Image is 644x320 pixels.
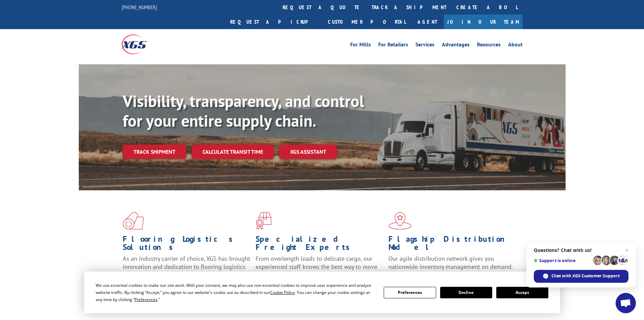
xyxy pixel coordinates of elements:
a: For Mills [350,42,371,49]
button: Decline [440,287,492,298]
a: Resources [477,42,501,49]
a: Join Our Team [444,15,523,29]
div: Cookie Consent Prompt [84,272,560,313]
h1: Specialized Freight Experts [256,235,383,255]
a: Calculate transit time [192,145,274,159]
a: Services [415,42,434,49]
img: xgs-icon-focused-on-flooring-red [256,212,271,230]
img: xgs-icon-flagship-distribution-model-red [388,212,412,230]
span: Cookie Policy [270,290,295,295]
a: XGS ASSISTANT [279,145,337,159]
a: Agent [411,15,444,29]
a: Advantages [442,42,470,49]
a: Customer Portal [323,15,411,29]
img: xgs-icon-total-supply-chain-intelligence-red [123,212,144,230]
div: We use essential cookies to make our site work. With your consent, we may also use non-essential ... [96,282,376,303]
span: Preferences [135,297,158,302]
div: Chat with XGS Customer Support [534,270,628,283]
span: Support is online [534,258,591,263]
a: Request a pickup [225,15,323,29]
span: Our agile distribution network gives you nationwide inventory management on demand. [388,255,513,271]
div: Open chat [616,293,636,313]
a: For Retailers [378,42,408,49]
button: Accept [496,287,548,298]
h1: Flooring Logistics Solutions [123,235,251,255]
span: As an industry carrier of choice, XGS has brought innovation and dedication to flooring logistics... [123,255,250,279]
span: Close chat [623,246,631,254]
button: Preferences [384,287,436,298]
h1: Flagship Distribution Model [388,235,516,255]
span: Questions? Chat with us! [534,248,628,253]
a: [PHONE_NUMBER] [122,4,157,10]
a: Track shipment [123,145,186,159]
a: About [508,42,523,49]
p: From overlength loads to delicate cargo, our experienced staff knows the best way to move your fr... [256,255,383,285]
span: Chat with XGS Customer Support [551,273,620,279]
b: Visibility, transparency, and control for your entire supply chain. [123,90,364,131]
